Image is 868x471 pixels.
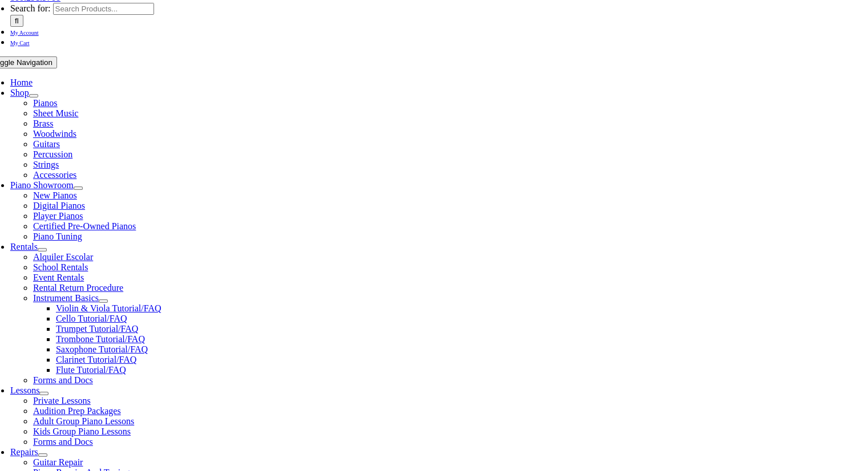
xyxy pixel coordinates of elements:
[53,3,154,15] input: Search Products...
[33,119,54,128] a: Brass
[33,149,72,159] a: Percussion
[33,457,83,467] a: Guitar Repair
[99,299,108,303] button: Open submenu of Instrument Basics
[33,129,76,139] a: Woodwinds
[33,211,83,221] a: Player Pianos
[33,98,58,108] a: Pianos
[33,190,77,200] a: New Pianos
[56,303,162,313] a: Violin & Viola Tutorial/FAQ
[10,40,30,46] span: My Cart
[56,344,148,354] a: Saxophone Tutorial/FAQ
[33,201,85,210] a: Digital Pianos
[33,108,79,118] a: Sheet Music
[10,37,30,47] a: My Cart
[39,392,49,395] button: Open submenu of Lessons
[10,27,39,36] a: My Account
[10,78,33,87] a: Home
[33,170,76,180] a: Accessories
[10,180,74,190] a: Piano Showroom
[10,30,39,36] span: My Account
[33,262,88,272] a: School Rentals
[33,252,93,262] a: Alquiler Escolar
[33,375,93,385] a: Forms and Docs
[10,242,38,251] a: Rentals
[33,283,123,293] a: Rental Return Procedure
[10,88,29,98] a: Shop
[74,186,83,190] button: Open submenu of Piano Showroom
[33,273,84,282] a: Event Rentals
[10,385,40,395] a: Lessons
[33,437,93,446] a: Forms and Docs
[10,15,23,27] input: Search
[33,160,59,169] a: Strings
[56,355,137,364] a: Clarinet Tutorial/FAQ
[33,427,131,436] a: Kids Group Piano Lessons
[56,314,127,323] a: Cello Tutorial/FAQ
[10,447,38,457] a: Repairs
[33,416,134,426] a: Adult Group Piano Lessons
[33,396,91,405] a: Private Lessons
[56,365,126,375] a: Flute Tutorial/FAQ
[29,94,38,98] button: Open submenu of Shop
[33,406,121,416] a: Audition Prep Packages
[38,248,47,251] button: Open submenu of Rentals
[56,324,138,334] a: Trumpet Tutorial/FAQ
[33,221,136,231] a: Certified Pre-Owned Pianos
[56,334,145,344] a: Trombone Tutorial/FAQ
[10,3,51,13] span: Search for:
[33,232,82,241] a: Piano Tuning
[38,453,47,457] button: Open submenu of Repairs
[33,139,60,149] a: Guitars
[33,293,99,303] a: Instrument Basics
